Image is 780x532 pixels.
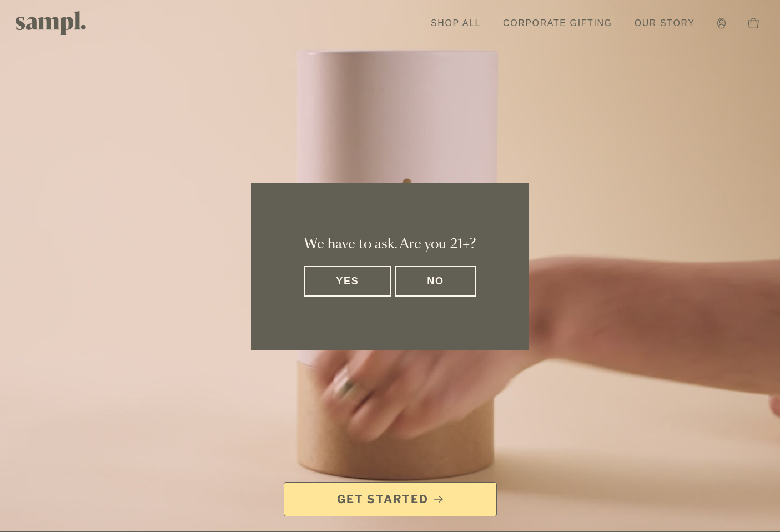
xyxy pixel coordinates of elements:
a: Corporate Gifting [497,11,618,36]
img: Sampl logo [16,11,87,35]
a: Get Started [284,482,497,516]
span: Get Started [337,491,429,507]
a: Our Story [629,11,701,36]
a: Shop All [425,11,486,36]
